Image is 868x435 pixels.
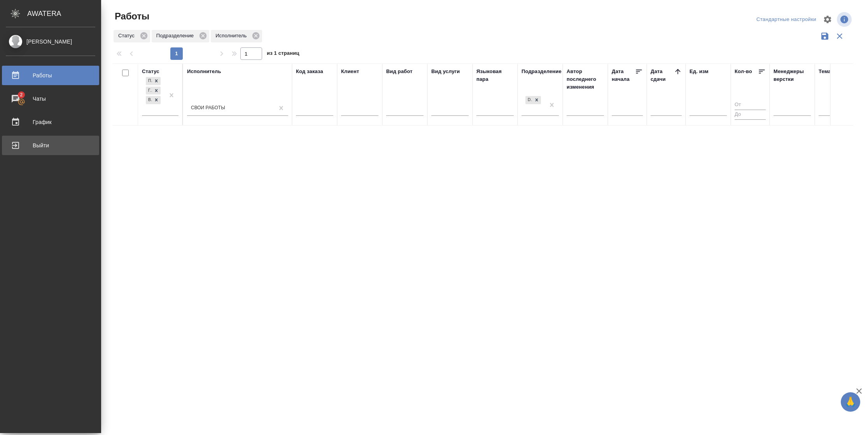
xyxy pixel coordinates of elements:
[837,12,853,27] span: Посмотреть информацию
[215,32,249,40] p: Исполнитель
[15,91,27,99] span: 2
[2,112,99,132] a: График
[152,30,209,42] div: Подразделение
[146,96,152,104] div: В работе
[6,93,95,105] div: Чаты
[2,136,99,155] a: Выйти
[431,68,460,75] div: Вид услуги
[187,68,221,75] div: Исполнитель
[267,49,299,60] span: из 1 страниц
[145,86,161,96] div: Подбор, Готов к работе, В работе
[341,68,359,75] div: Клиент
[114,30,150,42] div: Статус
[296,68,323,75] div: Код заказа
[521,68,562,75] div: Подразделение
[832,29,847,44] button: Сбросить фильтры
[817,29,832,44] button: Сохранить фильтры
[6,37,95,46] div: [PERSON_NAME]
[145,95,161,105] div: Подбор, Готов к работе, В работе
[6,140,95,151] div: Выйти
[113,10,149,23] span: Работы
[6,116,95,128] div: График
[146,87,152,95] div: Готов к работе
[146,77,152,85] div: Подбор
[118,32,137,40] p: Статус
[735,110,766,119] input: До
[567,68,604,91] div: Автор последнего изменения
[6,70,95,81] div: Работы
[27,6,101,21] div: AWATERA
[2,66,99,85] a: Работы
[525,95,542,105] div: DTPlight
[735,100,766,110] input: От
[844,394,857,410] span: 🙏
[191,105,225,112] div: Свои работы
[754,14,818,26] div: split button
[841,392,860,412] button: 🙏
[476,68,514,83] div: Языковая пара
[525,96,532,104] div: DTPlight
[689,68,709,75] div: Ед. изм
[612,68,635,83] div: Дата начала
[211,30,262,42] div: Исполнитель
[386,68,413,75] div: Вид работ
[773,68,811,83] div: Менеджеры верстки
[145,76,161,86] div: Подбор, Готов к работе, В работе
[651,68,674,83] div: Дата сдачи
[735,68,752,75] div: Кол-во
[142,68,159,75] div: Статус
[156,32,196,40] p: Подразделение
[2,89,99,108] a: 2Чаты
[818,10,837,29] span: Настроить таблицу
[819,68,842,75] div: Тематика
